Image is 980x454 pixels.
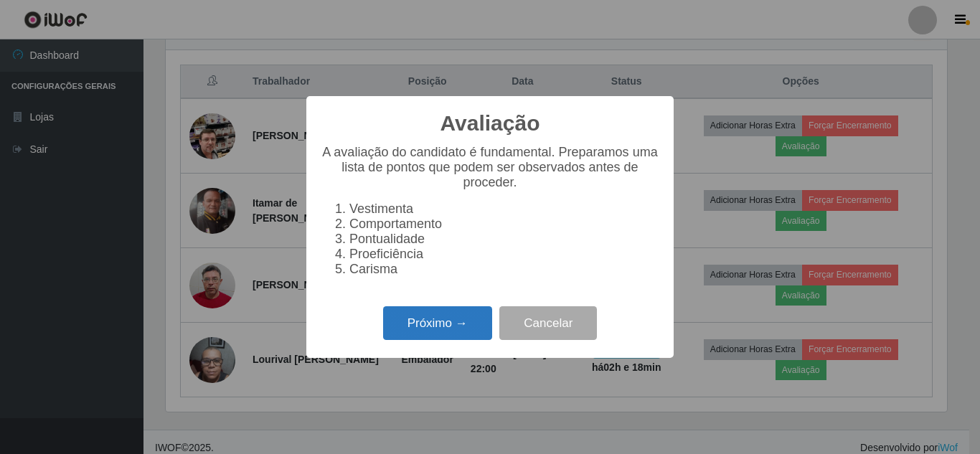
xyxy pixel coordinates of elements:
[349,202,659,217] li: Vestimenta
[349,262,659,277] li: Carisma
[349,217,659,232] li: Comportamento
[499,306,597,340] button: Cancelar
[349,232,659,247] li: Pontualidade
[349,247,659,262] li: Proeficiência
[321,145,659,190] p: A avaliação do candidato é fundamental. Preparamos uma lista de pontos que podem ser observados a...
[440,110,540,136] h2: Avaliação
[383,306,492,340] button: Próximo →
